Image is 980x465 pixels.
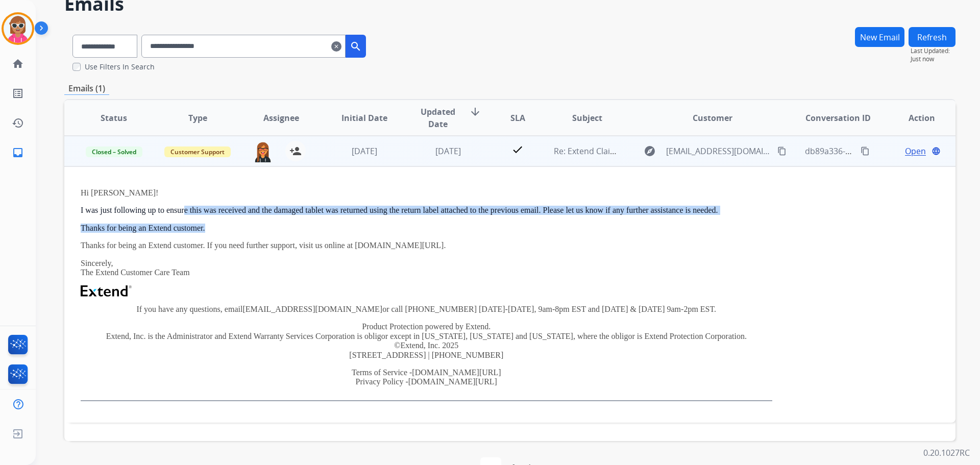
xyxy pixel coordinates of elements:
mat-icon: inbox [12,146,24,159]
span: Customer [693,112,732,124]
span: Status [101,112,127,124]
span: Just now [911,55,955,63]
span: Initial Date [341,112,387,124]
span: [EMAIL_ADDRESS][DOMAIN_NAME] [666,145,771,157]
p: Sincerely, The Extend Customer Care Team [81,259,772,278]
span: Conversation ID [805,112,871,124]
mat-icon: clear [331,40,341,53]
mat-icon: content_copy [777,146,787,156]
mat-icon: home [12,58,24,70]
label: Use Filters In Search [85,62,155,72]
mat-icon: person_add [289,145,302,157]
button: New Email [855,27,904,47]
th: Action [872,100,955,136]
p: I was just following up to ensure this was received and the damaged tablet was returned using the... [81,206,772,215]
p: Thanks for being an Extend customer. If you need further support, visit us online at [DOMAIN_NAME... [81,241,772,250]
mat-icon: explore [644,145,656,157]
p: Terms of Service - Privacy Policy - [81,368,772,387]
p: Hi [PERSON_NAME]! [81,188,772,198]
span: Closed – Solved [86,146,142,157]
span: Updated Date [415,106,461,130]
button: Refresh [909,27,955,47]
span: SLA [510,112,525,124]
mat-icon: search [350,40,362,53]
img: avatar [4,14,32,43]
span: db89a336-8e8c-49d0-a473-5e5e32095425 [805,145,963,157]
span: Subject [572,112,602,124]
span: Open [905,145,926,157]
a: [DOMAIN_NAME][URL] [412,368,501,377]
p: If you have any questions, email or call [PHONE_NUMBER] [DATE]-[DATE], 9am-8pm EST and [DATE] & [... [81,305,772,314]
mat-icon: arrow_downward [469,106,481,118]
mat-icon: content_copy [861,146,870,156]
img: Extend Logo [81,285,132,297]
span: [DATE] [435,145,461,157]
span: Re: Extend Claim Update [554,145,648,157]
mat-icon: language [932,146,941,156]
p: Emails (1) [64,82,109,95]
span: [DATE] [352,145,377,157]
img: agent-avatar [253,141,273,162]
span: Type [188,112,207,124]
mat-icon: history [12,117,24,129]
a: [EMAIL_ADDRESS][DOMAIN_NAME] [242,305,382,313]
mat-icon: check [511,143,524,156]
p: Thanks for being an Extend customer. [81,224,772,233]
p: 0.20.1027RC [923,447,970,459]
p: Product Protection powered by Extend. Extend, Inc. is the Administrator and Extend Warranty Servi... [81,322,772,360]
a: [DOMAIN_NAME][URL] [408,377,497,386]
mat-icon: list_alt [12,87,24,100]
span: Last Updated: [911,47,955,55]
span: Customer Support [164,146,231,157]
span: Assignee [263,112,299,124]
